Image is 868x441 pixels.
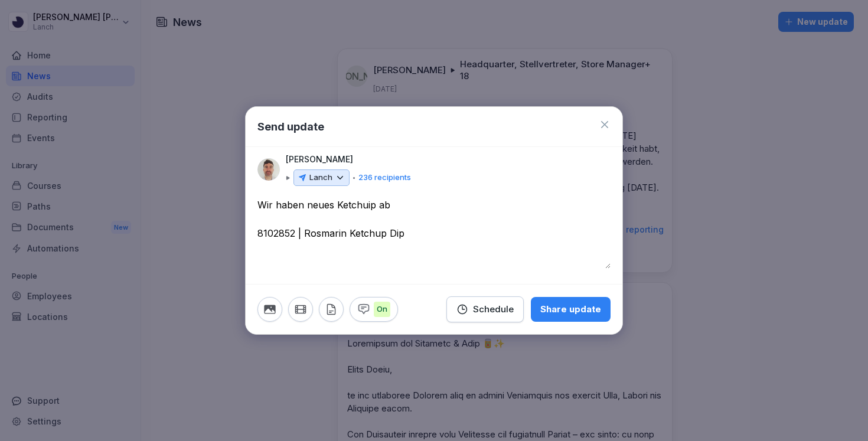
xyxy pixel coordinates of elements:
button: Schedule [446,296,524,322]
div: Share update [540,303,601,316]
p: 236 recipients [358,172,411,184]
button: On [350,297,398,322]
button: Share update [531,297,611,322]
p: [PERSON_NAME] [286,153,353,166]
img: t11hid2jppelx39d7ll7vo2q.png [257,158,280,181]
h1: Send update [257,119,324,135]
p: On [374,302,390,317]
div: Schedule [456,303,514,316]
p: Lanch [309,172,332,184]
